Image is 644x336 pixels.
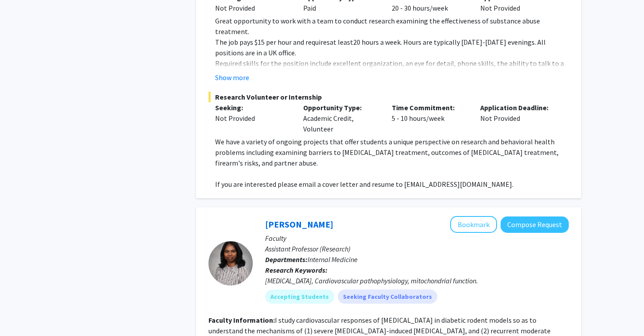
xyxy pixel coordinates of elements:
[338,290,437,304] mat-chip: Seeking Faculty Collaborators
[265,233,569,243] p: Faculty
[265,266,328,274] b: Research Keywords:
[215,113,290,124] div: Not Provided
[297,102,385,134] div: Academic Credit, Volunteer
[7,296,38,329] iframe: Chat
[215,136,569,168] p: We have a variety of ongoing projects that offer students a unique perspective on research and be...
[501,216,569,233] button: Compose Request to Sathya Velmurugan
[303,102,378,113] p: Opportunity Type:
[215,3,290,13] div: Not Provided
[450,216,497,233] button: Add Sathya Velmurugan to Bookmarks
[215,72,249,83] button: Show more
[208,316,275,324] b: Faculty Information:
[215,38,330,46] span: The job pays $15 per hour and requires
[265,255,308,264] b: Departments:
[265,243,569,254] p: Assistant Professor (Research)
[215,102,290,113] p: Seeking:
[474,102,562,134] div: Not Provided
[208,92,569,102] span: Research Volunteer or Internship
[392,102,467,113] p: Time Commitment:
[480,102,555,113] p: Application Deadline:
[215,179,569,189] p: If you are interested please email a cover letter and resume to [EMAIL_ADDRESS][DOMAIN_NAME].
[215,16,540,36] span: Great opportunity to work with a team to conduct research examining the effectiveness of substanc...
[265,290,334,304] mat-chip: Accepting Students
[265,219,333,230] a: [PERSON_NAME]
[215,37,569,58] p: at least
[385,102,474,134] div: 5 - 10 hours/week
[215,38,546,57] span: 20 hours a week. Hours are typically [DATE]-[DATE] evenings. All positions are in a UK office.
[215,59,564,89] span: Required skills for the position include excellent organization, an eye for detail, phone skills,...
[308,255,358,264] span: Internal Medicine
[265,275,569,286] div: [MEDICAL_DATA], Cardiovascular pathophysiology, mitochondrial function.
